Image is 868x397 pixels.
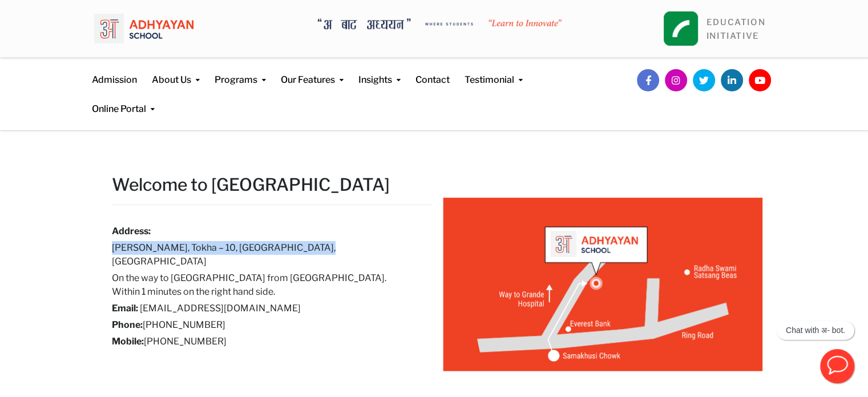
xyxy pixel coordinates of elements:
a: [EMAIL_ADDRESS][DOMAIN_NAME] [140,303,301,314]
img: Adhyayan - Map [443,198,762,371]
a: EDUCATIONINITIATIVE [706,17,765,41]
strong: Phone: [112,319,143,330]
img: A Bata Adhyayan where students learn to Innovate [318,18,562,30]
h6: [PHONE_NUMBER] [112,335,414,348]
a: Programs [215,58,266,87]
a: Contact [415,58,450,87]
a: Testimonial [465,58,523,87]
h6: [PHONE_NUMBER] [112,318,414,332]
p: Chat with अ- bot. [786,326,845,335]
a: Our Features [281,58,344,87]
h6: [PERSON_NAME], Tokha – 10, [GEOGRAPHIC_DATA], [GEOGRAPHIC_DATA] [112,241,414,268]
strong: Address: [112,226,151,236]
img: logo [94,9,193,49]
a: Insights [358,58,401,87]
h6: On the way to [GEOGRAPHIC_DATA] from [GEOGRAPHIC_DATA]. Within 1 minutes on the right hand side. [112,271,414,299]
strong: Email: [112,303,138,314]
a: About Us [152,58,200,87]
a: Online Portal [92,87,155,116]
img: square_leapfrog [664,11,698,46]
a: Admission [92,58,137,87]
strong: Mobile: [112,336,144,347]
h2: Welcome to [GEOGRAPHIC_DATA] [112,174,431,195]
